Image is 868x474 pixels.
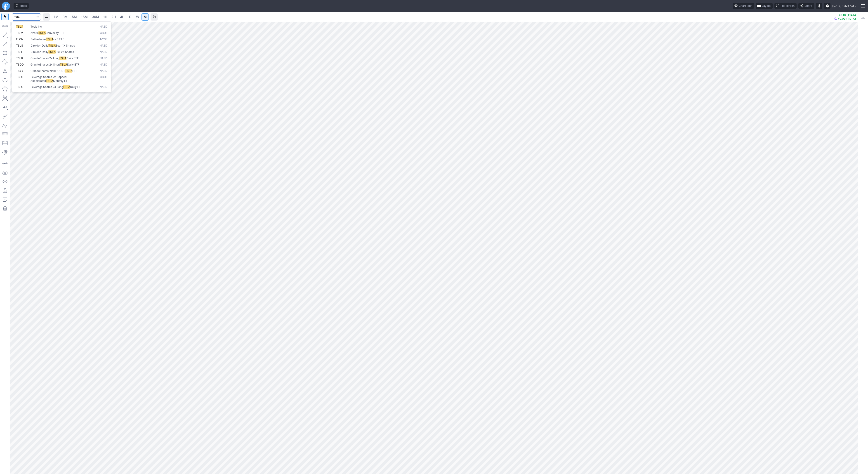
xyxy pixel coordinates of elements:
[824,3,830,9] button: Settings
[1,40,9,47] button: Arrow
[16,63,24,66] span: TSDD
[144,15,147,19] span: M
[1,196,9,203] button: Add note
[1,104,9,111] button: Text
[100,38,107,41] span: NYSE
[31,85,63,89] span: Leverage Shares 2X Long
[151,13,158,21] button: Range
[100,85,107,89] span: NASD
[103,15,107,19] span: 1H
[832,4,858,8] span: [DATE] 12:25 AM ET
[16,75,23,79] span: TSLO
[1,76,9,84] button: Ellipse
[1,178,9,185] button: Hide drawings
[16,38,23,41] span: ELON
[136,15,139,19] span: W
[756,3,773,9] button: Layout
[1,94,9,102] button: XABCD
[100,57,107,60] span: NASD
[1,13,9,20] button: Mouse
[100,75,107,83] span: CBOE
[43,13,50,21] button: Interval
[92,15,99,19] span: 30M
[60,63,67,66] span: TSLA
[1,67,9,75] button: Triangle
[118,13,126,21] a: 4H
[2,2,10,10] a: Finviz.com
[1,187,9,194] button: Lock drawings
[31,38,46,41] span: Battleshares
[72,69,77,73] span: ETF
[70,85,82,89] span: Daily ETF
[46,38,53,41] span: TSLA
[65,69,72,73] span: TSLA
[100,25,107,29] span: NASD
[1,169,9,176] button: Drawings autosave: Off
[38,31,46,35] span: TSLA
[31,25,42,28] span: Tesla Inc
[12,13,41,21] input: Search
[16,85,23,89] span: TSLG
[16,25,23,28] span: TSLA
[16,31,23,35] span: TSLV
[798,3,814,9] button: Share
[739,4,752,8] span: Chart tour
[1,149,9,156] button: Anchored VWAP
[20,4,27,8] span: Ideas
[100,44,107,48] span: NASD
[16,69,23,73] span: TSYY
[100,63,107,67] span: NASD
[61,13,70,21] a: 3M
[12,21,111,92] div: Search
[100,31,107,35] span: CBOE
[1,85,9,93] button: Polygon
[56,50,74,54] span: Bull 2X Shares
[1,113,9,120] button: Brush
[834,14,856,17] p: +0.10 (1.14%)
[134,13,141,21] a: W
[72,15,77,19] span: 5M
[14,3,29,9] button: Ideas
[67,63,79,66] span: Daily ETF
[816,3,822,9] button: Toggle dark mode
[31,50,48,54] span: Direxion Daily
[1,205,9,212] button: Remove all drawings
[56,44,75,47] span: Bear 1X Shares
[859,13,867,21] button: Portfolio watchlist
[54,15,58,19] span: 1M
[31,63,60,66] span: GraniteShares 2x Short
[31,57,59,60] span: GraniteShares 2x Long
[1,22,9,29] button: Measure
[63,15,68,19] span: 3M
[81,15,88,19] span: 15M
[53,38,64,41] span: vs F ETF
[111,15,116,19] span: 2H
[1,58,9,66] button: Rotated rectangle
[59,57,66,60] span: TSLA
[31,44,48,47] span: Direxion Daily
[16,44,23,47] span: TSLS
[48,44,56,47] span: TSLA
[46,79,53,83] span: TSLA
[100,69,107,73] span: NASD
[804,4,812,8] span: Share
[66,57,79,60] span: Daily ETF
[46,31,64,35] span: Convexity ETF
[120,15,124,19] span: 4H
[781,4,795,8] span: Full screen
[16,57,23,60] span: TSLR
[31,69,65,73] span: GraniteShares YieldBOOST
[1,122,9,129] button: Elliott waves
[79,13,90,21] a: 15M
[34,13,40,21] button: Search
[1,49,9,57] button: Rectangle
[100,50,107,54] span: NASD
[1,131,9,138] button: Fibonacci retracements
[774,3,797,9] button: Full screen
[16,50,23,54] span: TSLL
[1,140,9,147] button: Position
[101,13,109,21] a: 1H
[53,79,69,83] span: Monthly ETF
[109,13,118,21] a: 2H
[762,4,771,8] span: Layout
